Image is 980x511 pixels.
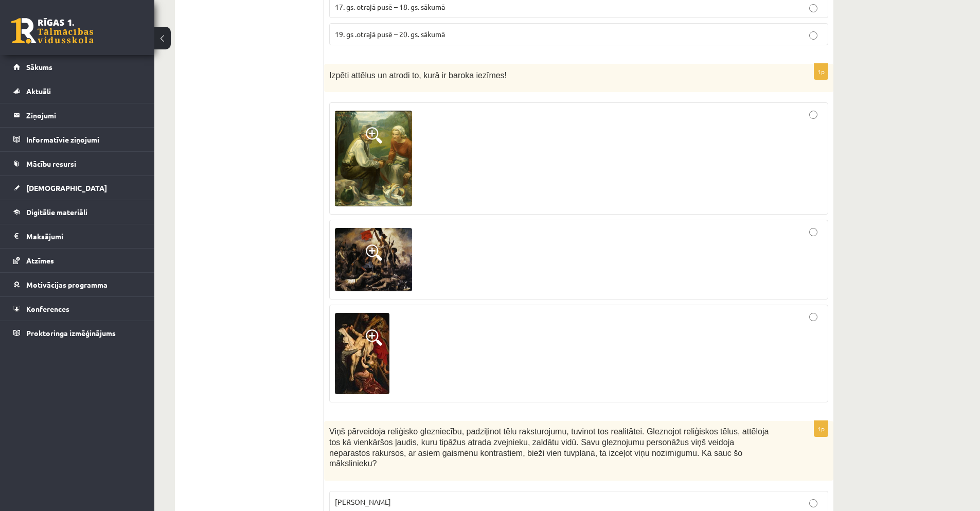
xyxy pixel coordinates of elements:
[26,224,141,248] legend: Maksājumi
[335,228,412,292] img: 2.png
[26,256,54,265] span: Atzīmes
[26,280,108,289] span: Motivācijas programma
[809,31,817,40] input: 19. gs .otrajā pusē – 20. gs. sākumā
[13,55,141,79] a: Sākums
[26,328,116,338] span: Proktoringa izmēģinājums
[26,103,141,127] legend: Ziņojumi
[814,63,828,80] p: 1p
[13,79,141,103] a: Aktuāli
[13,103,141,127] a: Ziņojumi
[26,86,51,96] span: Aktuāli
[329,427,769,468] span: Viņš pārveidoja reliģisko glezniecību, padziļinot tēlu raksturojumu, tuvinot tos realitātei. Glez...
[809,499,817,507] input: [PERSON_NAME]
[11,18,94,44] a: Rīgas 1. Tālmācības vidusskola
[13,273,141,296] a: Motivācijas programma
[13,249,141,272] a: Atzīmes
[335,497,391,506] span: [PERSON_NAME]
[13,224,141,248] a: Maksājumi
[26,128,141,151] legend: Informatīvie ziņojumi
[329,71,507,80] span: Izpēti attēlus un atrodi to, kurā ir baroka iezīmes!
[26,304,69,313] span: Konferences
[26,62,52,72] span: Sākums
[335,111,412,206] img: 1.png
[26,207,87,217] span: Digitālie materiāli
[13,200,141,224] a: Digitālie materiāli
[13,176,141,200] a: [DEMOGRAPHIC_DATA]
[335,2,445,11] span: 17. gs. otrajā pusē – 18. gs. sākumā
[13,297,141,321] a: Konferences
[26,159,76,168] span: Mācību resursi
[335,313,389,394] img: 3.png
[814,420,828,437] p: 1p
[809,4,817,12] input: 17. gs. otrajā pusē – 18. gs. sākumā
[335,29,445,39] span: 19. gs .otrajā pusē – 20. gs. sākumā
[13,321,141,345] a: Proktoringa izmēģinājums
[13,128,141,151] a: Informatīvie ziņojumi
[13,152,141,175] a: Mācību resursi
[26,183,107,192] span: [DEMOGRAPHIC_DATA]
